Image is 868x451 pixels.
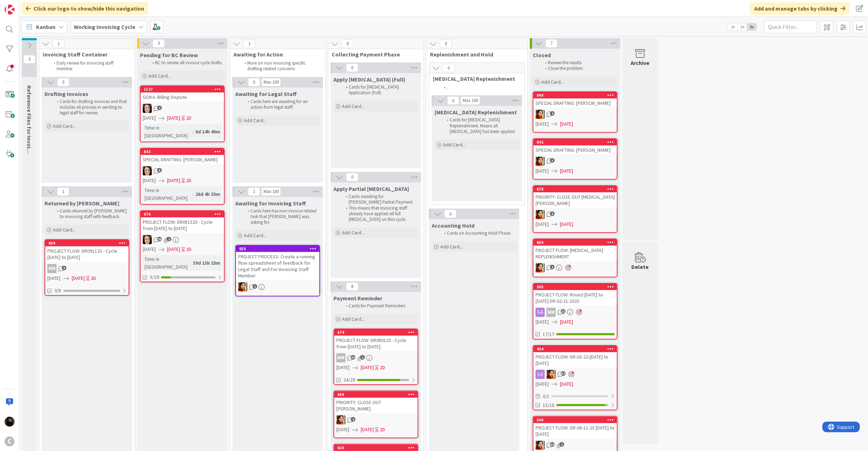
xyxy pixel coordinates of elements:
[45,240,129,262] div: 689PROJECT FLOW: DR091125 - Cycle [DATE] to [DATE]
[444,210,456,218] span: 0
[248,78,260,86] span: 0
[533,290,617,306] div: PROJECT FLOW: Round [DATE] to [DATE] DR-02-21-2025
[48,241,129,246] div: 689
[15,1,32,10] span: Support
[747,23,757,30] span: 3x
[533,192,617,208] div: PRIORITY: CLOSE OUT [MEDICAL_DATA][PERSON_NAME]
[533,417,617,423] div: 546
[380,364,385,371] div: 2D
[560,120,573,128] span: [DATE]
[45,246,129,262] div: PROJECT FLOW: DR091125 - Cycle [DATE] to [DATE]
[560,318,573,326] span: [DATE]
[167,246,180,253] span: [DATE]
[244,232,266,239] span: Add Card...
[536,380,549,388] span: [DATE]
[343,376,355,384] span: 24/29
[547,370,556,379] img: PM
[430,51,519,58] span: Replenishment and Hold
[57,187,69,196] span: 1
[243,40,255,48] span: 1
[194,190,222,198] div: 26d 4h 35m
[728,23,738,30] span: 1x
[144,87,224,92] div: 1127
[150,273,159,281] span: 5/29
[144,149,224,154] div: 843
[53,208,128,220] li: Cards returned by [PERSON_NAME] to invoicing staff with feedback.
[632,263,649,271] div: Delete
[533,239,617,261] div: 660PROJECT FLOW: [MEDICAL_DATA] REPLENISHMENT
[533,210,617,219] div: PM
[5,5,14,14] img: Visit kanbanzone.com
[533,352,617,368] div: PROJECT FLOW: DR-03-22-[DATE] to [DATE]
[440,85,516,90] li: .
[144,212,224,217] div: 676
[47,275,60,282] span: [DATE]
[447,96,459,105] span: 0
[143,114,156,122] span: [DATE]
[43,51,126,58] span: Invoicing Staff Container
[536,210,545,219] img: PM
[561,371,566,376] span: 37
[533,417,617,439] div: 546PROJECT FLOW: DR-06-11-25 [DATE] to [DATE]
[26,85,33,159] span: Reference Files for Invoicing
[236,252,319,280] div: PROJECT PROCESS: Create a running flow spreadsheet of feedback for Legal Staff and For Invoicing ...
[72,275,85,282] span: [DATE]
[336,353,346,362] div: MM
[337,330,418,335] div: 674
[141,211,224,217] div: 676
[193,128,194,136] span: :
[750,2,850,15] div: Add and manage tabs by clicking
[148,60,224,66] li: BC to review all invoice cycle drafts.
[143,186,193,202] div: Time in [GEOGRAPHIC_DATA]
[440,40,452,48] span: 0
[560,167,573,175] span: [DATE]
[342,303,417,309] li: Cards for Payment Reminders
[463,99,478,102] div: Max 100
[36,23,55,31] span: Kanban
[157,168,162,173] span: 5
[141,86,224,92] div: 1127
[22,2,148,15] div: Click our logo to show/hide this navigation
[236,246,319,280] div: 655PROJECT PROCESS: Create a running flow spreadsheet of feedback for Legal Staff and For Invoici...
[560,442,564,447] span: 1
[45,200,119,207] span: Returned by Breanna
[380,426,385,433] div: 2D
[241,60,317,72] li: More on non invoicing specific drafting related concerns
[47,264,57,273] div: MM
[190,259,191,267] span: :
[239,246,319,251] div: 655
[141,86,224,102] div: 1127GOKA: Billing Dispute
[334,329,418,351] div: 674PROJECT FLOW: DR080125 - Cycle from [DATE] to [DATE]
[533,370,617,379] div: PM
[53,227,76,233] span: Add Card...
[62,266,66,270] span: 9
[550,111,555,116] span: 4
[533,157,617,166] div: PM
[143,166,152,175] img: BL
[547,308,556,317] div: MM
[541,60,616,66] li: Review the results
[550,442,555,447] span: 35
[57,78,69,86] span: 0
[186,246,191,253] div: 2D
[533,246,617,261] div: PROJECT FLOW: [MEDICAL_DATA] REPLENISHMENT
[143,255,190,271] div: Time in [GEOGRAPHIC_DATA]
[332,51,415,58] span: Collecting Payment Phase
[533,98,617,108] div: SPECIAL DRAFTING: [PERSON_NAME]
[550,211,555,216] span: 5
[193,190,194,198] span: :
[533,92,617,98] div: 840
[141,104,224,113] div: BL
[153,39,165,48] span: 3
[533,392,617,401] div: 0/1
[351,355,355,360] span: 22
[342,229,365,236] span: Add Card...
[235,200,306,207] span: Awaiting for Invoicing Staff
[545,39,557,48] span: 7
[533,346,617,368] div: 404PROJECT FLOW: DR-03-22-[DATE] to [DATE]
[537,93,617,98] div: 840
[45,240,129,246] div: 689
[543,393,549,400] span: 0 / 1
[443,64,455,72] span: 0
[264,190,279,193] div: Max 100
